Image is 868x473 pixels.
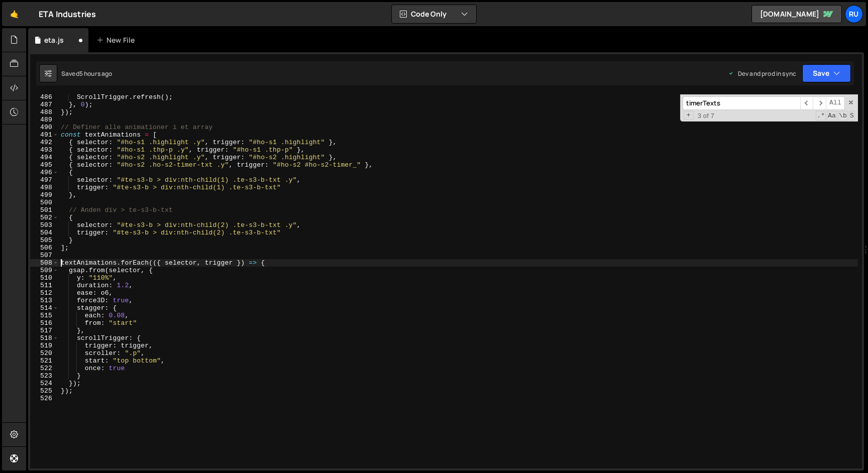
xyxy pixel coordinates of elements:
div: Saved [61,69,113,78]
div: 490 [30,124,59,131]
div: 506 [30,244,59,252]
div: 489 [30,116,59,124]
div: eta.js [44,35,64,45]
div: 516 [30,319,59,327]
div: 495 [30,161,59,169]
div: 498 [30,184,59,191]
div: 503 [30,221,59,229]
a: Ru [845,5,863,23]
div: 507 [30,252,59,259]
div: ETA Industries [39,8,96,20]
div: 499 [30,191,59,199]
button: Code Only [392,5,476,23]
span: Whole Word Search [838,111,848,121]
div: 486 [30,93,59,101]
div: 493 [30,146,59,154]
div: 496 [30,169,59,176]
div: 510 [30,274,59,282]
div: 488 [30,108,59,116]
div: 512 [30,289,59,297]
div: 502 [30,214,59,221]
div: 501 [30,206,59,214]
div: 491 [30,131,59,139]
div: 497 [30,176,59,184]
span: CaseSensitive Search [827,111,837,121]
div: 523 [30,372,59,380]
div: 519 [30,342,59,349]
div: 5 hours ago [79,69,113,78]
div: 492 [30,139,59,146]
div: 513 [30,297,59,304]
span: Search In Selection [849,111,855,121]
div: 522 [30,365,59,372]
div: 525 [30,387,59,395]
span: ​ [813,96,826,110]
div: 521 [30,357,59,365]
div: New File [96,35,139,45]
div: 509 [30,267,59,274]
span: Toggle Replace mode [684,111,694,120]
div: 517 [30,327,59,334]
a: [DOMAIN_NAME] [751,5,842,23]
span: ​ [800,96,813,110]
a: 🤙 [2,2,27,26]
div: 494 [30,154,59,161]
span: 3 of 7 [694,112,719,120]
div: 505 [30,236,59,244]
div: 524 [30,380,59,387]
div: 508 [30,259,59,267]
span: Alt-Enter [826,96,845,110]
span: RegExp Search [816,111,826,121]
div: 515 [30,312,59,319]
div: 504 [30,229,59,236]
div: Dev and prod in sync [728,69,796,78]
div: 520 [30,349,59,357]
div: 526 [30,395,59,402]
div: 511 [30,282,59,289]
div: 514 [30,304,59,312]
div: 500 [30,199,59,206]
input: Search for [683,96,800,110]
div: 487 [30,101,59,108]
div: 518 [30,334,59,342]
button: Save [802,64,851,82]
